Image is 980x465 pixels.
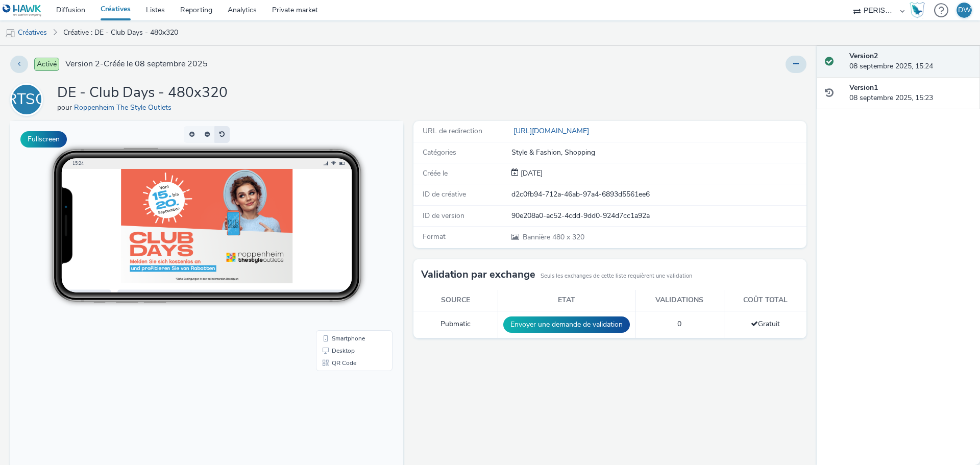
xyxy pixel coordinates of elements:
[423,189,466,199] span: ID de créative
[503,316,630,333] button: Envoyer une demande de validation
[519,168,543,178] span: [DATE]
[910,2,925,18] img: Hawk Academy
[849,51,878,61] strong: Version 2
[322,227,345,233] span: Desktop
[523,232,552,242] span: Bannière
[677,319,681,329] span: 0
[511,148,805,158] div: Style & Fashion, Shopping
[3,4,42,17] img: undefined Logo
[849,51,972,72] div: 08 septembre 2025, 15:24
[522,232,584,242] span: 480 x 320
[62,39,73,45] span: 15:24
[541,272,692,280] small: Seuls les exchanges de cette liste requièrent une validation
[57,83,228,103] h1: DE - Club Days - 480x320
[34,58,59,71] span: Activé
[423,232,446,241] span: Format
[322,214,355,221] span: Smartphone
[308,224,380,236] li: Desktop
[413,290,498,311] th: Source
[511,126,593,136] a: [URL][DOMAIN_NAME]
[58,20,183,45] a: Créative : DE - Club Days - 480x320
[322,239,346,245] span: QR Code
[423,148,456,157] span: Catégories
[849,83,972,104] div: 08 septembre 2025, 15:23
[423,211,464,221] span: ID de version
[7,85,47,114] div: RTSO
[635,290,724,311] th: Validations
[423,168,448,178] span: Créée le
[65,58,208,70] span: Version 2 - Créée le 08 septembre 2025
[498,290,635,311] th: Etat
[413,311,498,338] td: Pubmatic
[5,28,15,38] img: mobile
[511,189,805,200] div: d2c0fb94-712a-46ab-97a4-6893d5561ee6
[910,2,929,18] a: Hawk Academy
[74,103,176,112] a: Roppenheim The Style Outlets
[308,236,380,248] li: QR Code
[10,94,47,104] a: RTSO
[308,211,380,224] li: Smartphone
[423,126,482,136] span: URL de redirection
[849,83,878,92] strong: Version 1
[724,290,806,311] th: Coût total
[511,211,805,221] div: 90e208a0-ac52-4cdd-9dd0-924d7cc1a92a
[751,319,780,329] span: Gratuit
[57,103,74,112] span: pour
[421,267,535,282] h3: Validation par exchange
[20,131,67,148] button: Fullscreen
[111,48,282,162] img: Advertisement preview
[958,3,971,18] div: DW
[519,168,543,179] div: Création 08 septembre 2025, 15:23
